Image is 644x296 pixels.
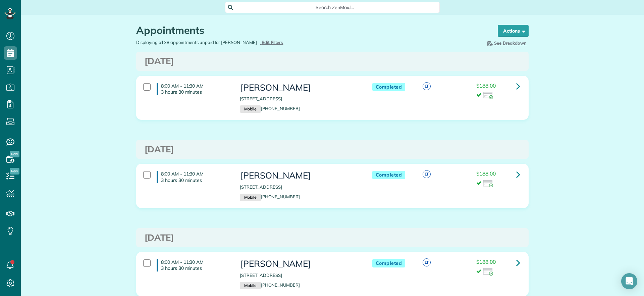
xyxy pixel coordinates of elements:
button: See Breakdown [484,39,529,47]
img: icon_credit_card_success-27c2c4fc500a7f1a58a13ef14842cb958d03041fefb464fd2e53c949a5770e83.png [483,180,493,188]
p: [STREET_ADDRESS] [240,184,359,190]
h3: [DATE] [145,233,520,243]
a: Mobile[PHONE_NUMBER] [240,282,300,288]
p: [STREET_ADDRESS] [240,272,359,279]
span: LT [423,258,431,266]
small: Mobile [240,105,261,113]
h3: [PERSON_NAME] [240,83,359,93]
div: Open Intercom Messenger [621,273,637,289]
a: Mobile[PHONE_NUMBER] [240,194,300,199]
span: $188.00 [476,170,496,177]
a: Mobile[PHONE_NUMBER] [240,106,300,111]
span: $188.00 [476,258,496,265]
span: Edit Filters [262,40,283,45]
img: icon_credit_card_success-27c2c4fc500a7f1a58a13ef14842cb958d03041fefb464fd2e53c949a5770e83.png [483,268,493,276]
span: New [10,168,19,175]
span: Completed [372,171,406,179]
h4: 8:00 AM - 11:30 AM [157,259,230,271]
p: 3 hours 30 minutes [161,265,230,271]
h1: Appointments [136,25,485,36]
span: Completed [372,83,406,91]
small: Mobile [240,282,261,289]
span: See Breakdown [486,40,527,46]
small: Mobile [240,194,261,201]
img: icon_credit_card_success-27c2c4fc500a7f1a58a13ef14842cb958d03041fefb464fd2e53c949a5770e83.png [483,92,493,99]
p: 3 hours 30 minutes [161,177,230,183]
h3: [DATE] [145,145,520,154]
span: Completed [372,259,406,267]
h3: [DATE] [145,56,520,66]
h4: 8:00 AM - 11:30 AM [157,171,230,183]
h3: [PERSON_NAME] [240,259,359,269]
span: New [10,151,19,157]
div: Displaying all 38 appointments unpaid for [PERSON_NAME] [131,39,332,46]
button: Actions [498,25,529,37]
span: $188.00 [476,82,496,89]
h4: 8:00 AM - 11:30 AM [157,83,230,95]
span: LT [423,170,431,178]
p: [STREET_ADDRESS] [240,96,359,102]
h3: [PERSON_NAME] [240,171,359,181]
p: 3 hours 30 minutes [161,89,230,95]
a: Edit Filters [260,40,283,45]
span: LT [423,82,431,90]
